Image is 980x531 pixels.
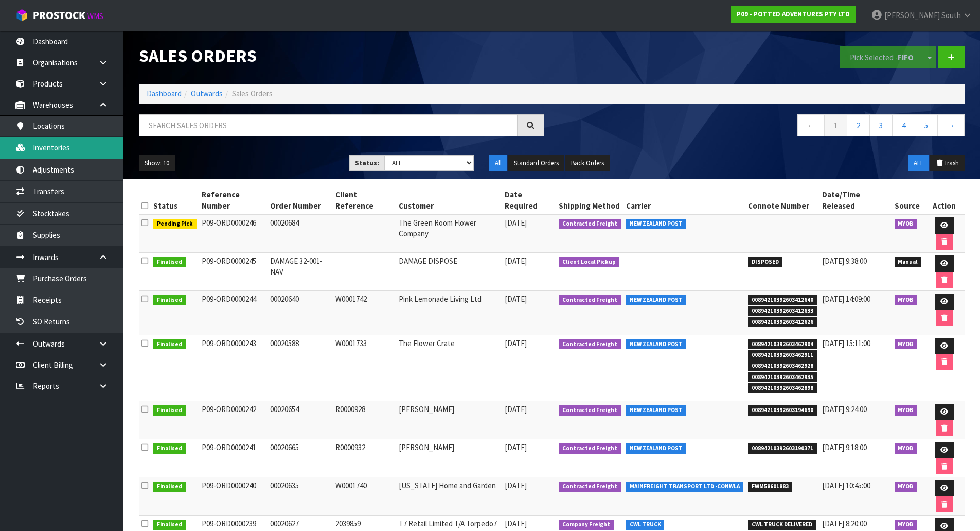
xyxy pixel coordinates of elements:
span: Company Freight [559,520,614,530]
a: 4 [892,114,915,136]
span: [DATE] [505,256,527,266]
td: 00020635 [268,477,333,516]
span: NEW ZEALAND POST [626,405,686,416]
span: 00894210392603462928 [748,361,817,371]
span: MYOB [895,520,917,530]
th: Carrier [623,186,746,214]
span: 00894210392603462898 [748,383,817,393]
td: R0000928 [333,401,396,439]
a: → [937,114,965,136]
span: 00894210392603462911 [748,350,817,361]
span: [DATE] 9:18:00 [822,442,867,452]
span: 00894210392603462935 [748,372,817,383]
a: 5 [915,114,938,136]
span: Contracted Freight [559,482,621,492]
button: Back Orders [565,155,610,172]
span: NEW ZEALAND POST [626,339,686,350]
td: DAMAGE 32-001-NAV [268,253,333,291]
span: 00894210392603190371 [748,443,817,454]
span: [PERSON_NAME] [884,10,940,20]
button: Standard Orders [508,155,564,172]
span: Manual [895,257,922,267]
span: NEW ZEALAND POST [626,295,686,305]
td: P09-ORD0000242 [199,401,268,439]
span: [DATE] 9:38:00 [822,256,867,266]
h1: Sales Orders [139,46,544,65]
td: Pink Lemonade Living Ltd [396,291,502,335]
span: [DATE] [505,218,527,228]
td: [PERSON_NAME] [396,401,502,439]
span: [DATE] [505,338,527,348]
span: DISPOSED [748,257,782,267]
span: MYOB [895,339,917,350]
span: [DATE] [505,519,527,528]
td: W0001742 [333,291,396,335]
th: Reference Number [199,186,268,214]
span: Finalised [153,405,186,416]
td: P09-ORD0000245 [199,253,268,291]
a: 3 [869,114,893,136]
td: [US_STATE] Home and Garden [396,477,502,516]
span: South [941,10,961,20]
th: Order Number [268,186,333,214]
span: Finalised [153,520,186,530]
span: MYOB [895,482,917,492]
span: Finalised [153,295,186,305]
td: The Flower Crate [396,335,502,401]
strong: Status: [355,159,379,167]
span: Contracted Freight [559,339,621,350]
span: [DATE] 9:24:00 [822,404,867,414]
span: Finalised [153,443,186,454]
span: 00894210392603412640 [748,295,817,305]
th: Status [151,186,199,214]
span: MYOB [895,219,917,229]
th: Source [892,186,924,214]
span: 00894210392603412633 [748,306,817,316]
td: P09-ORD0000244 [199,291,268,335]
span: Sales Orders [232,89,273,98]
th: Shipping Method [556,186,623,214]
td: P09-ORD0000243 [199,335,268,401]
img: cube-alt.png [15,9,28,22]
span: Client Local Pickup [559,257,619,267]
button: Show: 10 [139,155,175,172]
span: 00894210392603194690 [748,405,817,416]
td: 00020588 [268,335,333,401]
button: ALL [908,155,929,172]
input: Search sales orders [139,114,518,136]
td: P09-ORD0000240 [199,477,268,516]
small: WMS [87,11,103,21]
td: DAMAGE DISPOSE [396,253,502,291]
span: Finalised [153,482,186,492]
th: Action [924,186,965,214]
span: MYOB [895,405,917,416]
nav: Page navigation [560,114,965,140]
span: [DATE] 15:11:00 [822,338,870,348]
th: Connote Number [745,186,819,214]
span: Finalised [153,257,186,267]
td: P09-ORD0000246 [199,214,268,253]
td: 00020665 [268,439,333,477]
span: [DATE] 14:09:00 [822,294,870,304]
td: P09-ORD0000241 [199,439,268,477]
a: Dashboard [147,89,182,98]
span: ProStock [33,9,85,22]
td: 00020654 [268,401,333,439]
button: All [489,155,507,172]
a: Outwards [191,89,223,98]
span: [DATE] [505,481,527,490]
span: CWL TRUCK DELIVERED [748,520,816,530]
span: Contracted Freight [559,443,621,454]
td: W0001733 [333,335,396,401]
th: Customer [396,186,502,214]
a: 1 [824,114,847,136]
td: The Green Room Flower Company [396,214,502,253]
span: MYOB [895,295,917,305]
span: 00894210392603462904 [748,339,817,350]
td: 00020684 [268,214,333,253]
th: Date/Time Released [819,186,892,214]
th: Date Required [502,186,556,214]
span: [DATE] [505,442,527,452]
td: 00020640 [268,291,333,335]
th: Client Reference [333,186,396,214]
